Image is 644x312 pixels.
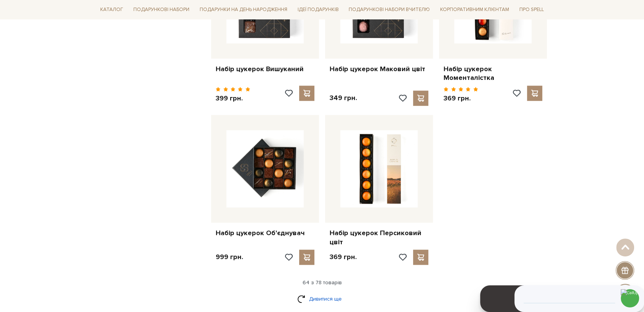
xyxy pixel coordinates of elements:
a: Дивитися ще [297,292,347,306]
p: 369 грн. [444,94,478,103]
p: 369 грн. [330,253,357,261]
p: 349 грн. [330,94,357,102]
a: Про Spell [516,4,547,16]
a: Набір цукерок Вишуканий [216,65,314,73]
a: Корпоративним клієнтам [437,4,512,16]
a: Ідеї подарунків [294,4,341,16]
a: Набір цукерок Персиковий цвіт [330,229,428,247]
div: 64 з 78 товарів [94,279,550,286]
a: Набір цукерок Маковий цвіт [330,65,428,73]
a: Подарунки на День народження [197,4,290,16]
a: Каталог [97,4,126,16]
a: Подарункові набори Вчителю [346,3,433,16]
a: Подарункові набори [130,4,192,16]
p: 999 грн. [216,253,243,261]
a: Набір цукерок Об'єднувач [216,229,314,237]
a: Набір цукерок Моменталістка [444,65,542,83]
p: 399 грн. [216,94,250,103]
